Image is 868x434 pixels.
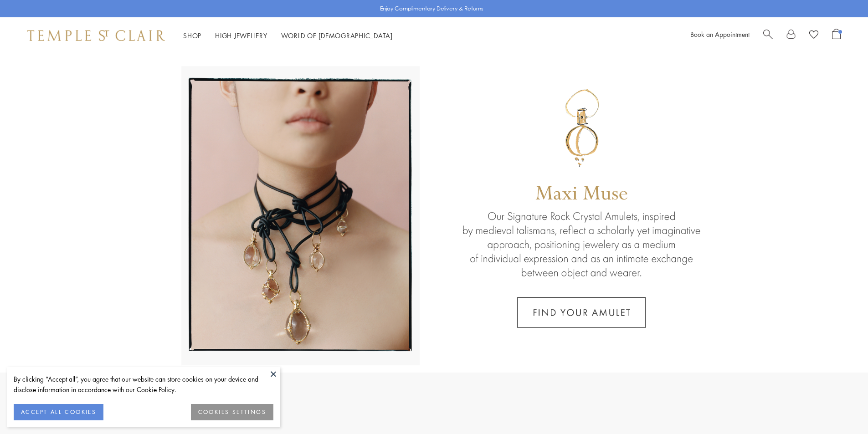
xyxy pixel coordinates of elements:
[191,404,273,420] button: COOKIES SETTINGS
[183,31,201,40] a: ShopShop
[809,29,818,42] a: View Wishlist
[14,374,273,395] div: By clicking “Accept all”, you agree that our website can store cookies on your device and disclos...
[14,404,103,420] button: ACCEPT ALL COOKIES
[380,4,483,13] p: Enjoy Complimentary Delivery & Returns
[690,30,750,39] a: Book an Appointment
[281,31,393,40] a: World of [DEMOGRAPHIC_DATA]World of [DEMOGRAPHIC_DATA]
[763,29,773,42] a: Search
[215,31,267,40] a: High JewelleryHigh Jewellery
[27,30,165,41] img: Temple St. Clair
[832,29,841,42] a: Open Shopping Bag
[183,30,393,41] nav: Main navigation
